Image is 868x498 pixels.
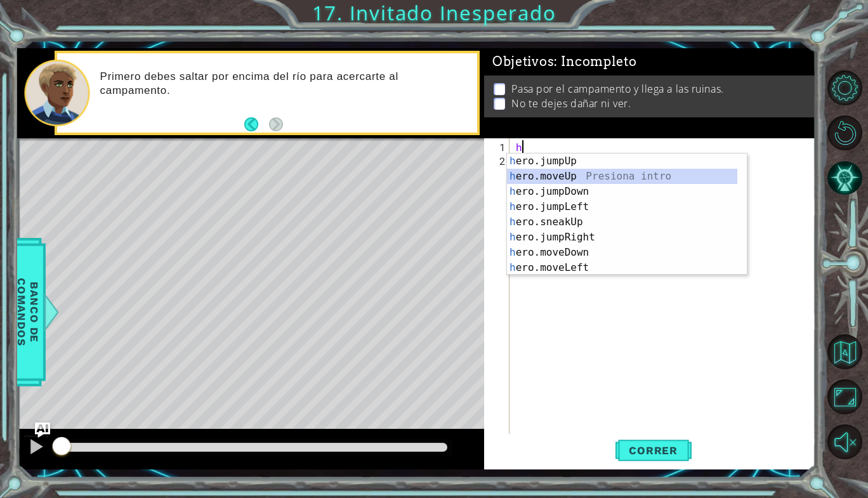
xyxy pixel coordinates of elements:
[244,117,269,131] button: Back
[511,96,631,110] p: No te dejes dañar ni ver.
[100,70,468,98] p: Primero debes saltar por encima del río para acercarte al campamento.
[616,444,690,457] span: Correr
[827,424,862,459] button: Activar sonido.
[511,82,723,96] p: Pasa por el campamento y llega a las ruinas.
[829,330,868,375] a: Volver al Mapa
[827,161,862,195] button: Pista AI
[487,140,510,154] div: 1
[827,70,862,105] button: Opciones del Nivel
[827,334,862,369] button: Volver al Mapa
[11,246,44,377] span: Banco de comandos
[827,115,862,150] button: Reiniciar nivel
[615,434,692,467] button: Shift+Enter: Ejecutar código actual.
[269,117,283,131] button: Next
[554,54,636,69] span: : Incompleto
[487,154,510,168] div: 2
[35,423,50,438] button: Ask AI
[23,435,49,461] button: Ctrl + P: Pause
[492,54,637,70] span: Objetivos
[827,379,862,414] button: Maximizar Navegador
